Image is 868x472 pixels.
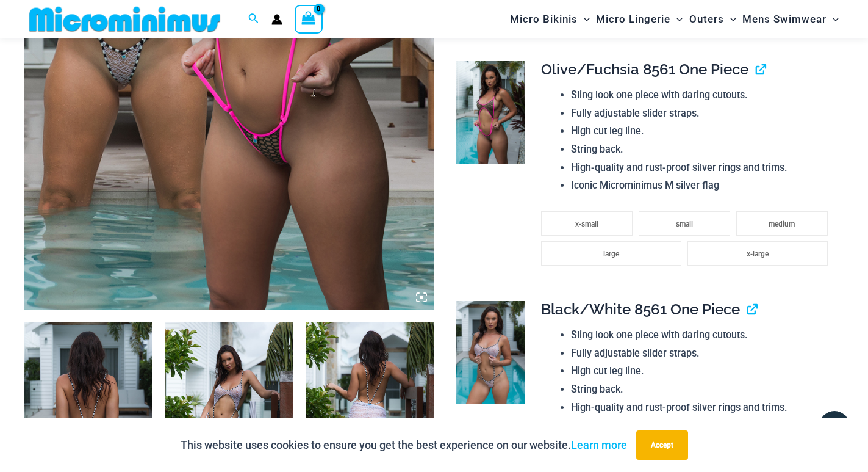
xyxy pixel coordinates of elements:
[742,4,827,35] span: Mens Swimwear
[571,122,834,140] li: High cut leg line.
[636,430,688,460] button: Accept
[541,241,681,266] li: large
[248,12,259,27] a: Search icon link
[747,250,769,258] span: x-large
[571,140,834,159] li: String back.
[670,4,683,35] span: Menu Toggle
[24,5,225,33] img: MM SHOP LOGO FLAT
[575,220,598,228] span: x-small
[571,417,834,435] li: Iconic Microminimus M silver flag
[505,2,844,37] nav: Site Navigation
[510,4,578,35] span: Micro Bikinis
[271,14,282,25] a: Account icon link
[456,61,525,164] img: Inferno Mesh Olive Fuchsia 8561 One Piece
[456,301,525,404] img: Inferno Mesh Black White 8561 One Piece
[571,399,834,417] li: High-quality and rust-proof silver rings and trims.
[541,60,748,78] span: Olive/Fuchsia 8561 One Piece
[593,4,686,35] a: Micro LingerieMenu ToggleMenu Toggle
[689,4,724,35] span: Outers
[571,344,834,363] li: Fully adjustable slider straps.
[827,4,839,35] span: Menu Toggle
[295,5,323,33] a: View Shopping Cart, empty
[571,159,834,177] li: High-quality and rust-proof silver rings and trims.
[571,438,627,451] a: Learn more
[639,211,730,236] li: small
[181,436,627,454] p: This website uses cookies to ensure you get the best experience on our website.
[676,220,693,228] span: small
[507,4,593,35] a: Micro BikinisMenu ToggleMenu Toggle
[571,362,834,380] li: High cut leg line.
[571,86,834,104] li: Sling look one piece with daring cutouts.
[736,211,828,236] li: medium
[541,211,633,236] li: x-small
[769,220,795,228] span: medium
[541,300,740,318] span: Black/White 8561 One Piece
[578,4,590,35] span: Menu Toggle
[596,4,670,35] span: Micro Lingerie
[687,241,828,266] li: x-large
[571,104,834,123] li: Fully adjustable slider straps.
[571,380,834,399] li: String back.
[571,176,834,195] li: Iconic Microminimus M silver flag
[571,326,834,344] li: Sling look one piece with daring cutouts.
[739,4,842,35] a: Mens SwimwearMenu ToggleMenu Toggle
[686,4,739,35] a: OutersMenu ToggleMenu Toggle
[724,4,736,35] span: Menu Toggle
[603,250,619,258] span: large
